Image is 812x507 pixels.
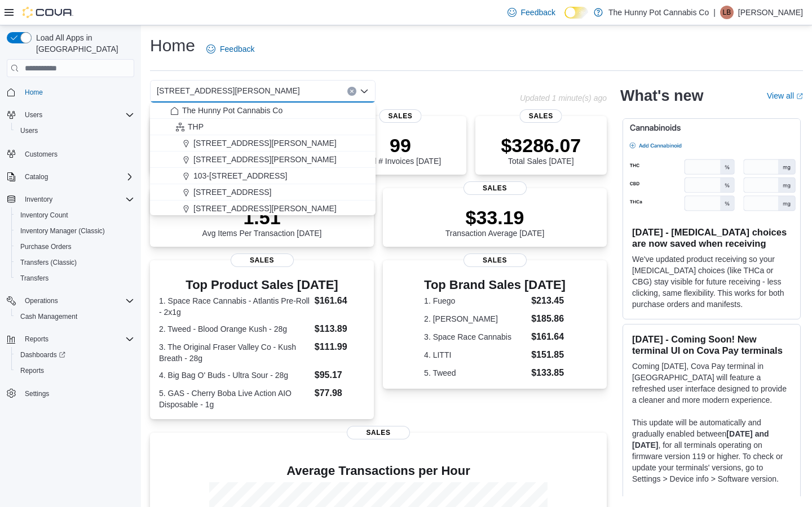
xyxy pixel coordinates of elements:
span: Transfers [20,274,48,283]
dd: $111.99 [315,340,365,354]
span: Purchase Orders [20,242,72,251]
a: Inventory Count [16,208,73,222]
span: Users [20,108,134,122]
h1: Home [150,34,195,57]
span: Operations [25,296,58,305]
div: Lareina Betancourt [720,6,734,19]
span: Inventory [25,195,52,204]
button: Users [11,123,139,139]
span: Dashboards [16,348,134,362]
span: Reports [20,366,44,375]
dd: $95.17 [315,368,365,382]
dd: $113.89 [315,322,365,336]
button: Reports [20,332,53,346]
span: [STREET_ADDRESS][PERSON_NAME] [193,154,337,165]
dt: 3. Space Race Cannabis [424,331,527,343]
button: Users [20,108,47,122]
span: [STREET_ADDRESS][PERSON_NAME] [193,137,337,149]
p: This update will be automatically and gradually enabled between , for all terminals operating on ... [632,417,791,484]
dt: 2. [PERSON_NAME] [424,313,527,324]
span: Sales [464,253,527,267]
span: Reports [25,335,48,344]
span: THP [188,121,204,132]
span: Sales [347,426,410,439]
p: 1.51 [202,206,322,229]
p: We've updated product receiving so your [MEDICAL_DATA] choices (like THCa or CBG) stay visible fo... [632,253,791,310]
span: Inventory Count [16,208,134,222]
div: Total # Invoices [DATE] [360,134,441,166]
span: Settings [20,386,134,401]
p: Coming [DATE], Cova Pay terminal in [GEOGRAPHIC_DATA] will feature a refreshed user interface des... [632,361,791,406]
button: The Hunny Pot Cannabis Co [150,103,376,119]
button: Inventory [20,193,57,206]
button: [STREET_ADDRESS][PERSON_NAME] [150,152,376,168]
dt: 1. Fuego [424,295,527,306]
button: Clear input [347,87,356,96]
span: Catalog [25,172,48,181]
span: Sales [464,181,527,195]
p: $3286.07 [501,134,581,157]
a: Feedback [202,38,259,60]
span: Sales [520,109,562,123]
button: Transfers [11,270,139,286]
dt: 5. Tweed [424,367,527,379]
span: Sales [231,253,294,267]
dd: $185.86 [531,312,566,326]
button: [STREET_ADDRESS][PERSON_NAME] [150,201,376,217]
span: Purchase Orders [16,240,134,253]
button: [STREET_ADDRESS] [150,184,376,201]
button: Customers [2,145,139,162]
h3: [DATE] - Coming Soon! New terminal UI on Cova Pay terminals [632,333,791,356]
div: Transaction Average [DATE] [445,206,545,238]
a: Home [20,86,47,99]
button: Inventory [2,192,139,207]
button: Catalog [20,170,52,184]
p: Updated 1 minute(s) ago [520,94,607,103]
a: Cash Management [16,310,82,323]
p: | [713,6,716,19]
span: Sales [379,109,421,123]
dd: $213.45 [531,294,566,308]
span: Reports [20,332,134,346]
span: Users [25,110,42,119]
h3: Top Brand Sales [DATE] [424,278,566,292]
span: Transfers (Classic) [16,256,134,269]
span: Home [25,88,43,97]
dt: 4. LITTI [424,349,527,361]
button: Cash Management [11,309,139,324]
button: Settings [2,385,139,402]
p: [PERSON_NAME] [738,6,803,19]
button: Reports [11,363,139,379]
a: Dashboards [16,348,70,362]
button: Transfers (Classic) [11,255,139,270]
span: [STREET_ADDRESS][PERSON_NAME] [157,84,300,97]
span: Users [20,126,38,135]
span: Inventory Count [20,211,68,220]
a: Transfers [16,272,53,285]
button: [STREET_ADDRESS][PERSON_NAME] [150,135,376,152]
span: LB [723,6,731,19]
h3: [DATE] - [MEDICAL_DATA] choices are now saved when receiving [632,226,791,249]
dd: $161.64 [315,294,365,308]
button: Operations [20,294,63,308]
span: Load All Apps in [GEOGRAPHIC_DATA] [32,32,134,55]
dd: $151.85 [531,348,566,362]
button: Purchase Orders [11,239,139,255]
button: Catalog [2,169,139,185]
span: [STREET_ADDRESS] [193,186,271,198]
dt: 5. GAS - Cherry Boba Live Action AIO Disposable - 1g [159,388,310,410]
span: Inventory Manager (Classic) [16,224,134,238]
button: Close list of options [360,87,369,96]
span: Settings [25,389,49,398]
span: Dark Mode [564,19,565,19]
span: [STREET_ADDRESS][PERSON_NAME] [193,203,337,214]
span: Operations [20,294,134,308]
h4: Average Transactions per Hour [159,464,598,478]
span: Feedback [521,7,555,18]
span: Transfers [16,272,134,285]
div: Total Sales [DATE] [501,134,581,166]
button: Inventory Manager (Classic) [11,223,139,239]
span: Inventory Manager (Classic) [20,226,105,235]
button: 103-[STREET_ADDRESS] [150,168,376,184]
span: Cash Management [20,312,77,321]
